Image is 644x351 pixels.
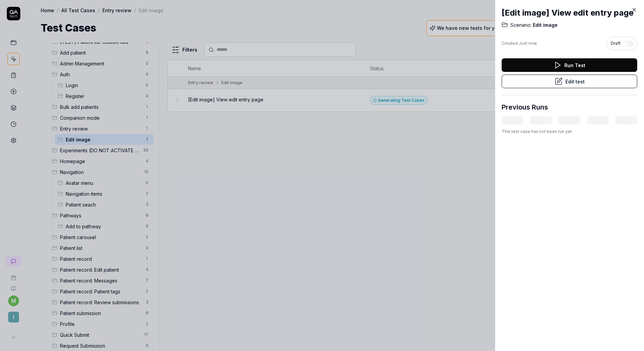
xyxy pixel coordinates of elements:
[611,40,621,46] span: Draft
[502,75,637,88] button: Edit test
[502,129,637,135] div: This test case has not been run yet
[502,58,637,72] button: Run Test
[531,22,558,28] span: Edit image
[502,40,537,46] div: Created
[502,102,548,112] h3: Previous Runs
[519,41,537,46] time: Just now
[502,7,637,19] h2: [Edit image] View edit entry page
[510,22,531,28] span: Scenario:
